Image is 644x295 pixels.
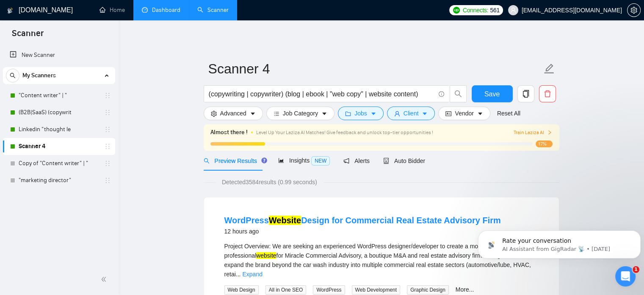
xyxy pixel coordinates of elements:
button: folderJobscaret-down [338,107,384,120]
li: My Scanners [3,67,115,189]
span: robot [383,158,389,164]
span: Scanner [5,27,50,45]
span: My Scanners [22,67,56,84]
button: Train Laziza AI [513,129,552,137]
span: Preview Results [204,157,265,164]
span: Detected 3584 results (0.99 seconds) [216,177,323,187]
span: WordPress [313,285,345,295]
a: Linkedin "thought le [19,121,99,138]
span: caret-down [422,110,428,117]
a: Reset All [497,109,520,118]
mark: website [256,252,276,259]
a: More... [456,286,474,293]
button: search [6,69,19,82]
a: "marketing director" [19,172,99,189]
span: caret-down [250,110,256,117]
span: copy [518,90,534,98]
span: Almost there ! [210,128,248,137]
span: Client [404,109,419,118]
span: NEW [311,156,330,166]
a: dashboardDashboard [142,6,180,14]
span: holder [104,109,111,116]
span: Connects: [463,6,488,15]
a: setting [627,7,641,14]
span: Alerts [343,157,370,164]
button: idcardVendorcaret-down [438,107,490,120]
span: Web Development [352,285,401,295]
span: double-left [101,275,109,284]
span: holder [104,126,111,133]
a: Copy of "Content writer" | " [19,155,99,172]
span: user [510,7,516,13]
a: Scanner 4 [19,138,99,155]
a: searchScanner [197,6,229,14]
a: New Scanner [10,47,108,64]
li: New Scanner [3,47,115,64]
span: Save [484,89,500,99]
a: WordPressWebsiteDesign for Commercial Real Estate Advisory Firm [224,216,501,225]
span: caret-down [370,110,376,117]
input: Search Freelance Jobs... [209,89,435,99]
span: 17% [536,140,553,147]
button: search [450,85,467,102]
span: 1 [633,266,639,273]
span: folder [345,110,351,117]
span: edit [544,63,555,74]
span: search [6,73,19,79]
span: Auto Bidder [383,157,425,164]
span: caret-down [477,110,483,117]
span: Web Design [224,285,259,295]
span: right [547,130,552,135]
span: Job Category [283,109,318,118]
span: Vendor [455,109,473,118]
a: "Content writer" | " [19,87,99,104]
span: Graphic Design [407,285,449,295]
span: Jobs [354,109,367,118]
button: setting [627,3,641,17]
span: caret-down [321,110,327,117]
span: holder [104,160,111,167]
span: search [450,90,466,98]
div: Project Overview: We are seeking an experienced WordPress designer/developer to create a modern, ... [224,242,539,279]
img: logo [7,4,13,17]
span: Insights [278,157,330,164]
span: delete [539,90,556,98]
span: Level Up Your Laziza AI Matches! Give feedback and unlock top-tier opportunities ! [256,129,433,135]
button: delete [539,85,556,102]
span: ... [236,271,241,278]
a: homeHome [100,6,125,14]
button: barsJob Categorycaret-down [266,107,334,120]
span: holder [104,92,111,99]
span: idcard [445,110,451,117]
span: area-chart [278,157,284,163]
span: holder [104,143,111,150]
button: Save [472,85,513,102]
span: All in One SEO [265,285,307,295]
span: Advanced [220,109,246,118]
span: bars [274,110,279,117]
span: setting [211,110,217,117]
span: info-circle [439,91,444,97]
button: userClientcaret-down [387,107,435,120]
span: search [204,158,210,164]
iframe: Intercom notifications message [475,213,644,272]
div: Tooltip anchor [260,157,268,164]
div: 12 hours ago [224,226,501,236]
span: 561 [490,6,499,15]
input: Scanner name... [208,58,542,79]
mark: Website [269,216,301,225]
span: user [394,110,400,117]
button: copy [517,85,534,102]
span: notification [343,158,349,164]
a: Expand [242,271,262,278]
span: holder [104,177,111,184]
button: settingAdvancedcaret-down [204,107,263,120]
iframe: Intercom live chat [615,266,636,287]
img: upwork-logo.png [453,7,460,14]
